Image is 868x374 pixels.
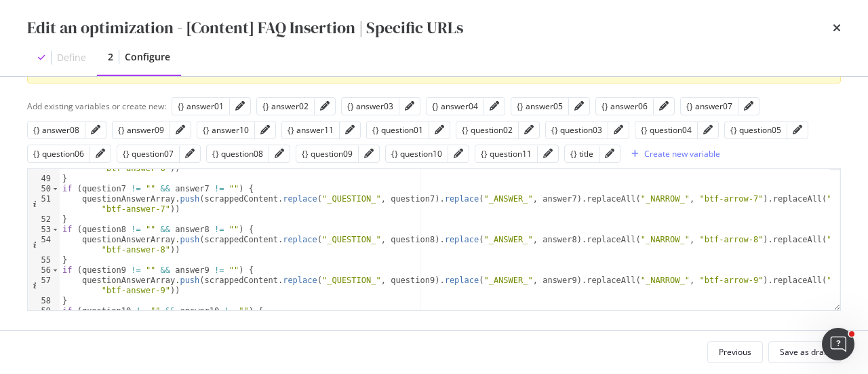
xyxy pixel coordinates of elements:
button: {} answer02 [262,98,309,115]
div: 2 [108,50,113,64]
button: {} question10 [391,146,442,162]
div: pencil [260,125,270,134]
div: 59 [28,306,60,316]
div: {} question09 [302,148,353,160]
div: pencil [435,125,444,134]
div: 58 [28,296,60,306]
button: {} answer09 [118,122,164,138]
div: {} answer04 [432,100,478,112]
div: pencil [543,149,553,158]
button: {} answer01 [178,98,224,115]
div: Create new variable [644,148,720,160]
div: {} answer10 [203,124,249,136]
div: {} answer09 [118,124,164,136]
button: Save as draft [768,341,841,363]
button: {} question08 [212,146,263,162]
span: Toggle code folding, rows 56 through 58 [52,265,59,276]
div: {} question04 [641,124,692,136]
div: {} title [570,148,593,160]
div: pencil [614,125,623,134]
div: {} question05 [730,124,781,136]
div: pencil [320,101,330,111]
button: {} answer07 [686,98,732,115]
div: 55 [28,255,60,265]
div: 51 [28,194,60,214]
div: {} answer05 [517,100,563,112]
span: Info, read annotations row 57 [28,276,40,286]
div: Previous [719,346,751,358]
button: {} question07 [123,146,174,162]
div: {} question01 [372,124,423,136]
div: {} answer02 [262,100,309,112]
div: {} question11 [481,148,532,160]
button: {} answer05 [517,98,563,115]
div: pencil [454,149,463,158]
div: pencil [345,125,355,134]
div: pencil [364,149,374,158]
div: 52 [28,214,60,225]
div: 57 [28,276,60,296]
div: {} question02 [462,124,513,136]
div: {} question08 [212,148,263,160]
button: {} answer11 [288,122,334,138]
div: pencil [405,101,414,111]
button: Previous [707,341,763,363]
div: pencil [605,149,614,158]
div: pencil [574,101,584,111]
div: times [833,16,841,39]
button: {} question11 [481,146,532,162]
button: {} answer10 [203,122,249,138]
div: pencil [703,125,713,134]
div: pencil [524,125,534,134]
button: {} answer04 [432,98,478,115]
div: Define [57,51,86,64]
button: Create new variable [626,143,720,165]
div: 56 [28,265,60,276]
div: 50 [28,184,60,194]
button: {} question09 [302,146,353,162]
div: pencil [96,149,105,158]
div: Configure [125,50,170,64]
div: {} answer06 [601,100,648,112]
div: pencil [793,125,802,134]
div: {} question06 [33,148,84,160]
div: {} answer08 [33,124,79,136]
div: Add existing variables or create new: [27,100,166,112]
button: {} title [570,146,593,162]
div: pencil [91,125,100,134]
div: pencil [659,101,669,111]
button: {} question05 [730,122,781,138]
div: pencil [744,101,753,111]
span: Toggle code folding, rows 53 through 55 [52,225,59,235]
div: {} answer07 [686,100,732,112]
div: {} question03 [551,124,602,136]
button: {} question03 [551,122,602,138]
div: {} question07 [123,148,174,160]
div: pencil [235,101,245,111]
button: {} question02 [462,122,513,138]
div: pencil [176,125,185,134]
span: Info, read annotations row 54 [28,235,40,245]
span: Info, read annotations row 51 [28,194,40,204]
iframe: Intercom live chat [822,328,854,360]
div: {} answer11 [288,124,334,136]
div: {} answer01 [178,100,224,112]
button: {} answer08 [33,122,79,138]
button: {} answer06 [601,98,648,115]
span: Toggle code folding, rows 59 through 61 [52,306,59,316]
button: {} question01 [372,122,423,138]
div: {} question10 [391,148,442,160]
div: pencil [275,149,284,158]
div: {} answer03 [347,100,393,112]
div: 53 [28,225,60,235]
div: Save as draft [780,346,829,358]
div: Edit an optimization - [Content] FAQ Insertion | Specific URLs [27,16,463,39]
button: {} answer03 [347,98,393,115]
div: 54 [28,235,60,255]
button: {} question06 [33,146,84,162]
button: {} question04 [641,122,692,138]
div: 49 [28,174,60,184]
div: pencil [185,149,195,158]
div: pencil [490,101,499,111]
span: Toggle code folding, rows 50 through 52 [52,184,59,194]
